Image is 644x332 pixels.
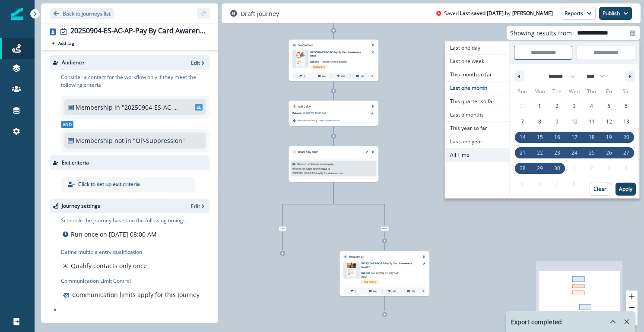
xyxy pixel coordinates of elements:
[566,145,583,161] button: 24
[361,74,364,78] p: 0%
[554,130,560,145] span: 16
[361,280,378,284] span: Marketing
[531,161,549,176] button: 29
[279,226,286,231] span: True
[566,114,583,130] button: 10
[531,130,549,145] button: 15
[191,59,206,66] button: Edit
[573,98,576,114] span: 3
[512,9,553,17] p: Don Thompson
[599,312,616,332] button: hide-exports
[590,183,610,196] button: Clear
[445,135,509,148] span: Last one year
[349,255,364,259] p: Send email
[549,145,566,161] button: 23
[607,98,610,114] span: 5
[306,111,350,115] p: [DATE] 10:00 AM
[445,82,509,95] button: Last one month
[549,98,566,114] button: 2
[445,149,509,161] span: All Time
[520,145,526,161] span: 21
[537,161,543,176] span: 29
[521,114,524,130] span: 7
[600,98,618,114] button: 5
[71,261,147,270] p: Qualify contacts only once
[583,114,600,130] button: 11
[590,98,593,114] span: 4
[514,161,531,176] button: 28
[618,114,635,130] button: 13
[320,167,330,170] p: equal to
[297,118,339,122] p: Scheduled according to workspace timezone
[298,104,311,109] p: Add delay
[445,41,509,55] button: Last one day
[514,85,531,98] span: Sun
[355,289,356,293] p: 0
[520,130,526,145] span: 14
[538,98,541,114] span: 1
[445,122,509,135] span: This year so far
[50,40,76,47] button: Add tag
[554,161,560,176] span: 30
[599,7,632,20] button: Publish
[61,277,209,285] p: Communication Limit Control
[606,114,612,130] span: 12
[282,183,333,226] g: Edge from 99a93da3-f6eb-4153-8d38-ec301db43565 to node-edge-labelaccf4a0b-1c03-4d19-b50a-4df240c1...
[549,114,566,130] button: 9
[292,171,343,174] p: 20250904-ES-AC-AP-Pay By Card Awareness
[70,27,206,36] div: 20250904-ES-AC-AP-Pay By Card Awareness
[197,8,209,19] button: sidebar collapse toggle
[445,55,509,68] button: Last one week
[72,290,200,299] p: Communication limits apply for this Journey
[583,130,600,145] button: 18
[249,226,316,231] div: True
[351,226,418,231] div: False
[361,269,405,278] p: Subject:
[445,95,509,108] span: This quarter so far
[393,289,396,293] p: 0%
[537,145,543,161] span: 22
[445,149,509,162] button: All Time
[289,40,378,81] div: Send emailRemoveemail asset unavailable20250904-ES-AC-AP-Pay By Card Awareness Email 1Subject: Tu...
[133,136,191,145] p: "OP-Suppression"
[289,101,378,126] div: Add delayRemoveDelay until:[DATE] 10:00 AMScheduled according toworkspacetimezone
[566,130,583,145] button: 17
[445,122,509,135] button: This year so far
[191,202,200,210] p: Edit
[549,161,566,176] button: 30
[292,167,300,170] p: where
[514,114,531,130] button: 7
[241,9,279,18] p: Draft journey
[549,130,566,145] button: 16
[555,114,558,130] span: 9
[444,9,459,17] p: Saved
[606,130,612,145] span: 19
[606,145,612,161] span: 26
[370,151,375,153] button: Remove
[623,145,629,161] span: 27
[600,85,618,98] span: Fri
[589,145,595,161] span: 25
[514,145,531,161] button: 21
[571,130,577,145] span: 17
[514,130,531,145] button: 14
[510,28,572,38] p: Showing results from
[538,114,541,130] span: 8
[76,136,113,145] p: Membership
[71,230,157,239] p: Run once on [DATE] 08:00 AM
[298,150,318,154] p: Branch by filter
[623,114,629,130] span: 13
[445,68,509,82] button: This month so far
[619,186,632,192] p: Apply
[531,114,549,130] button: 8
[593,186,606,192] p: Clear
[445,135,509,149] button: Last one year
[61,121,73,128] span: And
[566,85,583,98] span: Wed
[300,167,320,170] p: Campaign Name
[50,8,114,19] button: Go back
[320,60,347,63] span: Turn bills into rewards
[122,103,180,112] p: "20250904-ES-AC-AP-Pay By Card Awareness"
